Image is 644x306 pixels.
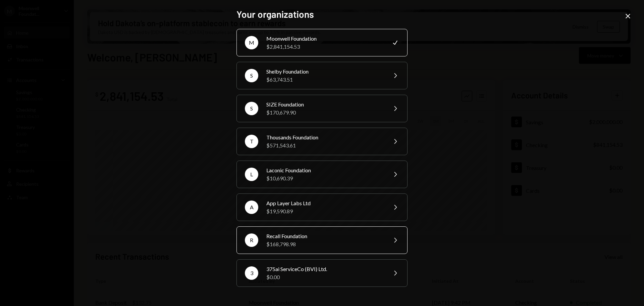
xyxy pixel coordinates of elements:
div: S [245,69,258,82]
div: Laconic Foundation [266,166,383,174]
div: T [245,135,258,148]
div: $0.00 [266,273,383,281]
div: 3 [245,266,258,280]
div: 375ai ServiceCo (BVI) Ltd. [266,265,383,273]
button: SSIZE Foundation$170,679.90 [236,95,408,122]
button: AApp Layer Labs Ltd$19,590.89 [236,193,408,221]
div: Recall Foundation [266,232,383,240]
div: S [245,102,258,115]
div: $170,679.90 [266,108,383,117]
div: M [245,36,258,49]
div: Thousands Foundation [266,133,383,141]
button: LLaconic Foundation$10,690.39 [236,161,408,188]
button: 3375ai ServiceCo (BVI) Ltd.$0.00 [236,259,408,287]
div: $2,841,154.53 [266,43,383,51]
div: $19,590.89 [266,207,383,215]
div: App Layer Labs Ltd [266,199,383,207]
h2: Your organizations [236,8,408,21]
div: Shelby Foundation [266,68,383,76]
button: MMoonwell Foundation$2,841,154.53 [236,29,408,56]
button: RRecall Foundation$168,798.98 [236,226,408,254]
div: $10,690.39 [266,174,383,182]
div: L [245,168,258,181]
button: SShelby Foundation$63,743.51 [236,62,408,89]
div: SIZE Foundation [266,100,383,108]
div: $168,798.98 [266,240,383,248]
div: Moonwell Foundation [266,35,383,43]
div: A [245,201,258,214]
div: $571,543.61 [266,141,383,149]
div: $63,743.51 [266,76,383,84]
div: R [245,233,258,247]
button: TThousands Foundation$571,543.61 [236,128,408,155]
